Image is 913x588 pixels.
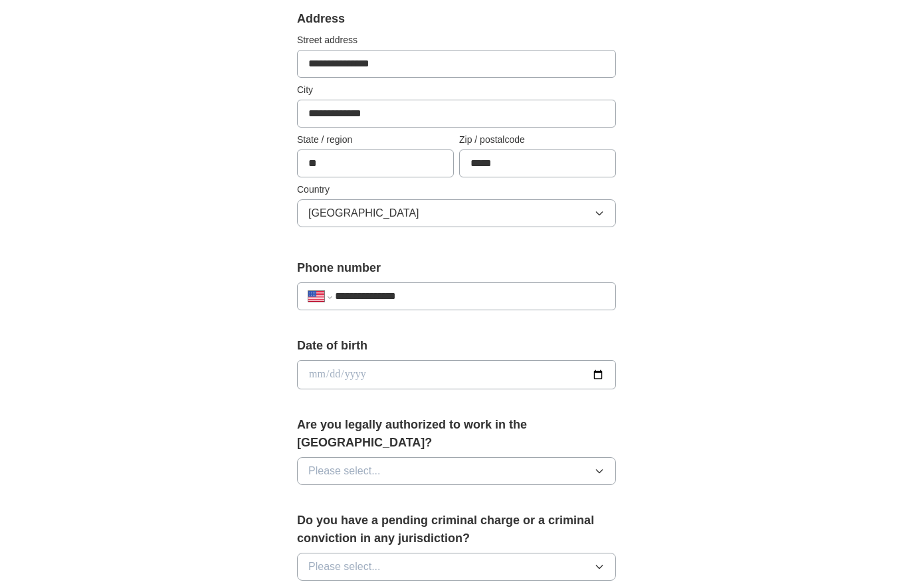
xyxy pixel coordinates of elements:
[297,337,616,355] label: Date of birth
[308,463,381,479] span: Please select...
[297,33,616,47] label: Street address
[308,205,419,221] span: [GEOGRAPHIC_DATA]
[297,259,616,277] label: Phone number
[297,457,616,485] button: Please select...
[297,199,616,227] button: [GEOGRAPHIC_DATA]
[459,133,616,147] label: Zip / postalcode
[297,10,616,28] div: Address
[297,553,616,581] button: Please select...
[297,133,454,147] label: State / region
[297,83,616,97] label: City
[297,183,616,197] label: Country
[308,559,381,575] span: Please select...
[297,512,616,547] label: Do you have a pending criminal charge or a criminal conviction in any jurisdiction?
[297,416,616,452] label: Are you legally authorized to work in the [GEOGRAPHIC_DATA]?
